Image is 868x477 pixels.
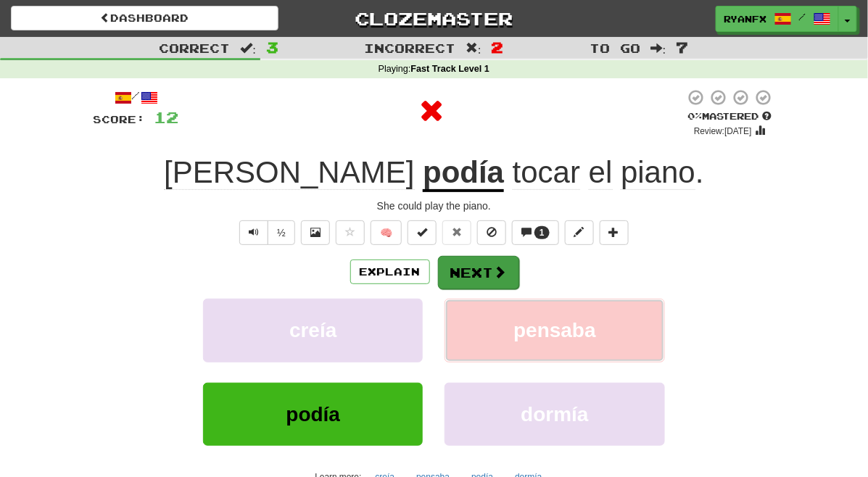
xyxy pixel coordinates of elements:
button: podía [203,383,423,446]
span: 2 [492,38,504,56]
span: [PERSON_NAME] [164,155,414,190]
button: Set this sentence to 100% Mastered (alt+m) [408,220,437,245]
span: piano [621,155,695,190]
button: Add to collection (alt+a) [600,220,629,245]
span: ryanfx [724,12,767,25]
span: 1 [540,228,545,238]
div: / [94,88,179,107]
button: Explain [350,260,430,284]
span: tocar [513,155,580,190]
a: Clozemaster [300,6,568,31]
a: Dashboard [11,6,278,30]
span: 3 [266,38,278,56]
button: Edit sentence (alt+d) [565,220,594,245]
button: Favorite sentence (alt+f) [336,220,365,245]
span: : [466,42,481,54]
span: 0 % [688,110,703,122]
strong: Fast Track Level 1 [411,64,490,74]
span: Score: [94,113,146,125]
a: ryanfx / [716,6,839,32]
span: Correct [159,41,230,55]
button: Ignore sentence (alt+i) [477,220,506,245]
span: dormía [521,403,588,426]
button: Next [438,256,519,289]
u: podía [423,155,504,192]
button: dormía [445,383,664,446]
span: 7 [677,38,689,56]
span: Incorrect [364,41,455,55]
button: ½ [268,220,295,245]
span: pensaba [513,319,596,341]
span: To go [590,41,640,55]
div: Mastered [685,110,775,123]
div: She could play the piano. [94,199,775,213]
div: Text-to-speech controls [236,220,295,245]
button: 1 [512,220,559,245]
button: 🧠 [371,220,402,245]
button: Show image (alt+x) [301,220,330,245]
small: Review: [DATE] [694,126,752,136]
button: Reset to 0% Mastered (alt+r) [442,220,471,245]
button: pensaba [445,299,664,362]
span: el [589,155,613,190]
span: creía [289,319,336,341]
span: 12 [154,108,179,126]
span: : [240,42,256,54]
button: Play sentence audio (ctl+space) [239,220,268,245]
span: / [799,12,806,22]
span: : [650,42,666,54]
button: creía [203,299,423,362]
span: . [504,155,704,190]
span: podía [286,403,340,426]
